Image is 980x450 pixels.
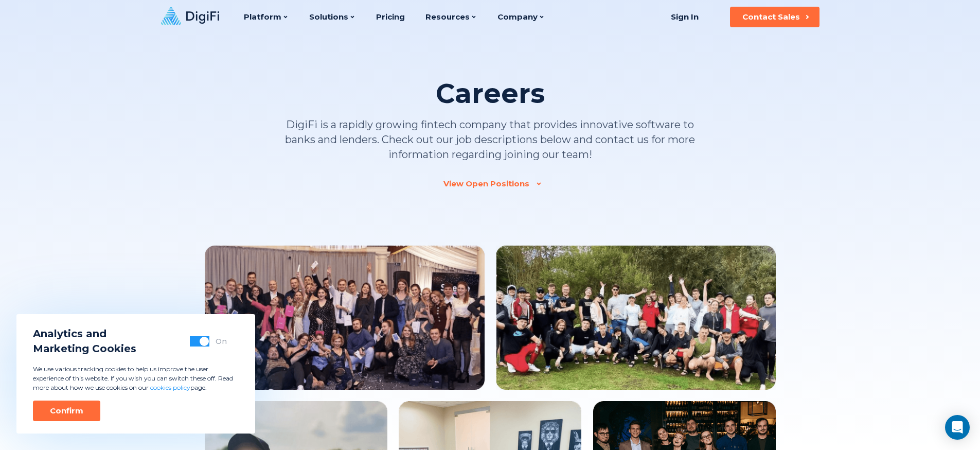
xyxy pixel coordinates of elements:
button: Confirm [33,401,100,421]
p: We use various tracking cookies to help us improve the user experience of this website. If you wi... [33,365,239,392]
a: View Open Positions [443,179,537,189]
div: Confirm [50,406,83,416]
img: Team Image 1 [205,246,485,390]
div: Open Intercom Messenger [945,415,970,440]
div: Contact Sales [742,12,800,22]
p: DigiFi is a rapidly growing fintech company that provides innovative software to banks and lender... [279,117,701,162]
h1: Careers [436,78,545,109]
div: On [216,336,227,347]
a: Sign In [658,7,711,27]
span: Marketing Cookies [33,341,136,356]
img: Team Image 2 [496,246,776,390]
a: cookies policy [150,384,190,391]
span: Analytics and [33,326,136,341]
div: View Open Positions [443,179,529,189]
button: Contact Sales [730,7,819,27]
